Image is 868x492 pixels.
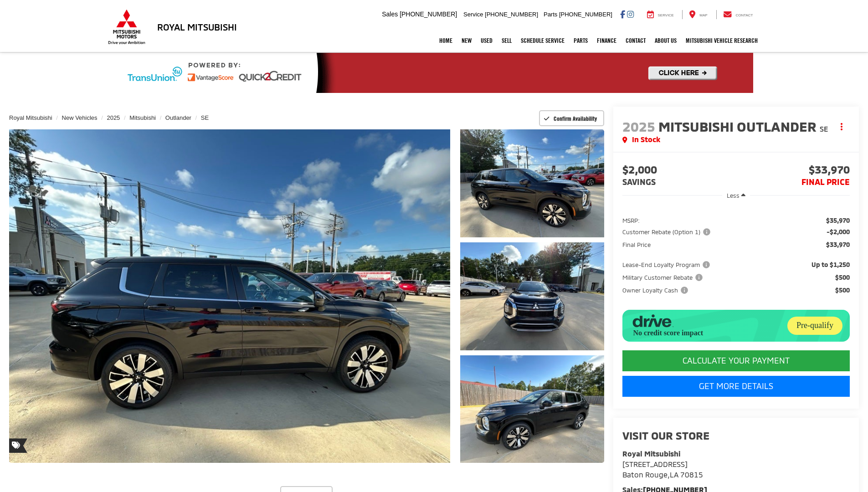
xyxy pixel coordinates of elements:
a: Finance [592,29,621,52]
span: -$2,000 [827,227,850,236]
a: About Us [650,29,681,52]
button: Actions [834,118,850,134]
a: New [457,29,476,52]
span: dropdown dots [841,123,842,130]
span: 70815 [680,470,703,479]
span: 2025 [622,118,655,134]
span: Service [463,11,483,18]
img: 2025 Mitsubishi Outlander SE [458,128,605,238]
span: LA [670,470,678,479]
span: Lease-End Loyalty Program [622,260,712,269]
span: Military Customer Rebate [622,273,704,282]
span: Sales [382,10,398,18]
img: Quick2Credit [115,53,753,93]
span: Special [9,438,27,453]
span: $500 [835,273,850,282]
a: Contact [621,29,650,52]
a: Expand Photo 2 [460,242,604,350]
span: FINAL PRICE [801,177,850,187]
a: Expand Photo 1 [460,129,604,237]
span: Baton Rouge [622,470,668,479]
a: Get More Details [622,376,850,397]
a: Royal Mitsubishi [9,114,52,121]
img: 2025 Mitsubishi Outlander SE [458,354,605,464]
span: , [622,470,703,479]
img: Mitsubishi [106,9,147,45]
a: New Vehicles [62,114,98,121]
span: Confirm Availability [554,115,597,122]
a: Mitsubishi Vehicle Research [681,29,762,52]
h3: Royal Mitsubishi [157,22,237,32]
button: Confirm Availability [539,110,604,126]
a: Parts: Opens in a new tab [569,29,592,52]
button: Owner Loyalty Cash [622,286,691,295]
h2: Visit our Store [622,430,850,441]
span: Mitsubishi Outlander [658,118,820,134]
span: $35,970 [826,216,850,225]
button: Customer Rebate (Option 1) [622,227,714,236]
span: Customer Rebate (Option 1) [622,227,712,236]
span: $33,970 [826,240,850,249]
a: Mitsubishi [129,114,156,121]
span: Less [727,192,740,199]
: CALCULATE YOUR PAYMENT [622,350,850,371]
a: Used [476,29,497,52]
a: Facebook: Click to visit our Facebook page [620,10,625,18]
span: In Stock [632,134,660,145]
a: 2025 [107,114,120,121]
a: Sell [497,29,516,52]
a: Expand Photo 3 [460,355,604,463]
span: $2,000 [622,164,736,178]
button: Lease-End Loyalty Program [622,260,713,269]
span: Parts [544,11,557,18]
img: 2025 Mitsubishi Outlander SE [5,128,454,465]
span: Contact [735,13,753,17]
span: [STREET_ADDRESS] [622,460,688,468]
a: SE [201,114,209,121]
a: Schedule Service: Opens in a new tab [516,29,569,52]
span: Final Price [622,240,651,249]
img: 2025 Mitsubishi Outlander SE [458,241,605,351]
a: [STREET_ADDRESS] Baton Rouge,LA 70815 [622,460,703,479]
a: Expand Photo 0 [9,129,450,463]
span: [PHONE_NUMBER] [559,11,612,18]
span: MSRP: [622,216,640,225]
span: Service [658,13,674,17]
span: [PHONE_NUMBER] [400,10,457,18]
span: Up to $1,250 [812,260,850,269]
a: Outlander [165,114,191,121]
strong: Royal Mitsubishi [622,449,680,458]
span: SAVINGS [622,177,656,187]
a: Home [435,29,457,52]
button: Military Customer Rebate [622,273,706,282]
span: $33,970 [736,164,850,178]
span: $500 [835,286,850,295]
a: Map [682,10,714,19]
span: SE [820,124,828,133]
span: [PHONE_NUMBER] [485,11,538,18]
a: Contact [716,10,760,19]
span: Owner Loyalty Cash [622,286,690,295]
a: Service [640,10,681,19]
button: Less [722,187,750,204]
a: Instagram: Click to visit our Instagram page [627,10,634,18]
span: Map [699,13,707,17]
